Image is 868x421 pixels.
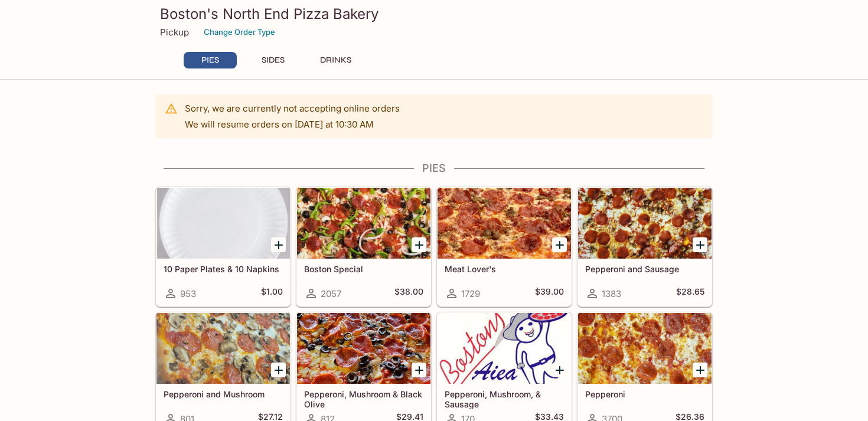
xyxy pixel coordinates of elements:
[160,5,708,23] h3: Boston's North End Pizza Bakery
[552,237,567,252] button: Add Meat Lover's
[445,264,564,274] h5: Meat Lover's
[693,237,707,252] button: Add Pepperoni and Sausage
[552,363,567,377] button: Add Pepperoni, Mushroom, & Sausage
[578,188,712,259] div: Pepperoni and Sausage
[309,52,362,68] button: DRINKS
[676,286,704,301] h5: $28.65
[535,286,564,301] h5: $39.00
[246,52,299,68] button: SIDES
[585,264,704,274] h5: Pepperoni and Sausage
[461,288,480,299] span: 1729
[321,288,341,299] span: 2057
[585,389,704,399] h5: Pepperoni
[271,363,286,377] button: Add Pepperoni and Mushroom
[304,264,423,274] h5: Boston Special
[156,187,291,306] a: 10 Paper Plates & 10 Napkins953$1.00
[438,188,571,259] div: Meat Lover's
[156,313,290,384] div: Pepperoni and Mushroom
[164,389,283,399] h5: Pepperoni and Mushroom
[578,313,712,384] div: Pepperoni
[185,103,400,114] p: Sorry, we are currently not accepting online orders
[155,162,713,175] h4: PIES
[296,187,431,306] a: Boston Special2057$38.00
[577,187,712,306] a: Pepperoni and Sausage1383$28.65
[180,288,196,299] span: 953
[271,237,286,252] button: Add 10 Paper Plates & 10 Napkins
[297,188,430,259] div: Boston Special
[164,264,283,274] h5: 10 Paper Plates & 10 Napkins
[438,313,571,384] div: Pepperoni, Mushroom, & Sausage
[412,363,426,377] button: Add Pepperoni, Mushroom & Black Olive
[297,313,430,384] div: Pepperoni, Mushroom & Black Olive
[445,389,564,409] h5: Pepperoni, Mushroom, & Sausage
[156,188,290,259] div: 10 Paper Plates & 10 Napkins
[184,52,237,68] button: PIES
[412,237,426,252] button: Add Boston Special
[160,27,189,38] p: Pickup
[394,286,423,301] h5: $38.00
[198,23,280,41] button: Change Order Type
[185,119,400,130] p: We will resume orders on [DATE] at 10:30 AM
[693,363,707,377] button: Add Pepperoni
[602,288,621,299] span: 1383
[304,389,423,409] h5: Pepperoni, Mushroom & Black Olive
[261,286,283,301] h5: $1.00
[437,187,572,306] a: Meat Lover's1729$39.00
